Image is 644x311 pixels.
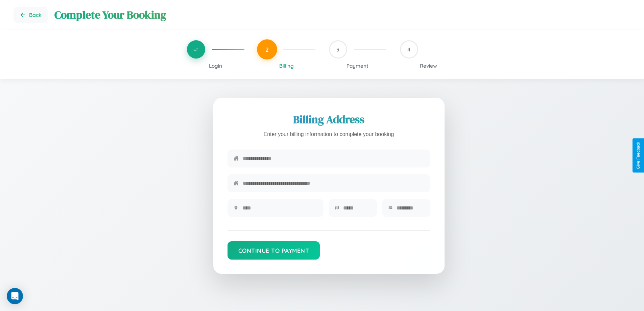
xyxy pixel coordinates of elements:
span: 3 [336,46,339,53]
div: Open Intercom Messenger [7,288,23,304]
span: Login [209,63,222,69]
div: Give Feedback [636,142,641,169]
span: Review [420,63,437,69]
h1: Complete Your Booking [54,7,630,22]
p: Enter your billing information to complete your booking [228,130,430,139]
span: Payment [347,63,368,69]
button: Go back [14,7,48,23]
button: Continue to Payment [228,241,320,260]
h2: Billing Address [228,112,430,127]
span: 4 [407,46,410,53]
span: Billing [279,63,294,69]
span: 2 [265,46,269,53]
